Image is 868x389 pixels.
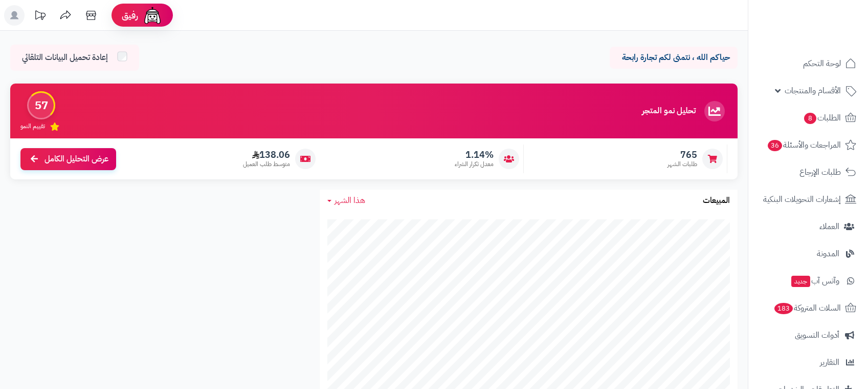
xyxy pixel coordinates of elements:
span: المدونة [817,247,839,261]
a: المدونة [754,241,862,266]
span: طلبات الشهر [667,160,697,169]
a: إشعارات التحويلات البنكية [754,187,862,212]
span: تقييم النمو [20,122,45,131]
h3: المبيعات [703,196,730,206]
img: ai-face.png [142,5,163,26]
a: الطلبات8 [754,106,862,130]
span: وآتس آب [790,274,839,288]
h3: تحليل نمو المتجر [642,107,696,116]
a: لوحة التحكم [754,51,862,76]
p: حياكم الله ، نتمنى لكم تجارة رابحة [617,52,730,64]
a: العملاء [754,214,862,239]
span: 765 [667,149,697,160]
span: 36 [767,140,782,152]
a: وآتس آبجديد [754,269,862,293]
a: طلبات الإرجاع [754,160,862,185]
a: تحديثات المنصة [27,5,53,28]
span: 1.14% [455,149,494,160]
span: التقارير [820,355,839,370]
span: أدوات التسويق [795,328,839,342]
span: رفيق [122,9,138,22]
a: هذا الشهر [327,195,365,207]
a: السلات المتروكة183 [754,296,862,320]
span: هذا الشهر [335,194,365,207]
span: السلات المتروكة [773,301,841,315]
span: جديد [791,276,810,287]
span: إشعارات التحويلات البنكية [763,192,841,207]
a: المراجعات والأسئلة36 [754,133,862,157]
img: logo-2.png [798,21,858,43]
span: معدل تكرار الشراء [455,160,494,169]
span: الطلبات [803,111,841,125]
span: لوحة التحكم [803,56,841,71]
span: متوسط طلب العميل [243,160,290,169]
span: طلبات الإرجاع [799,165,841,179]
span: الأقسام والمنتجات [785,84,841,98]
span: إعادة تحميل البيانات التلقائي [22,52,108,64]
a: التقارير [754,350,862,375]
span: العملاء [819,219,839,234]
span: 8 [804,113,816,125]
span: 183 [774,303,793,315]
span: عرض التحليل الكامل [44,153,108,165]
span: المراجعات والأسئلة [767,138,841,152]
a: أدوات التسويق [754,323,862,347]
span: 138.06 [243,149,290,160]
a: عرض التحليل الكامل [20,148,116,170]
